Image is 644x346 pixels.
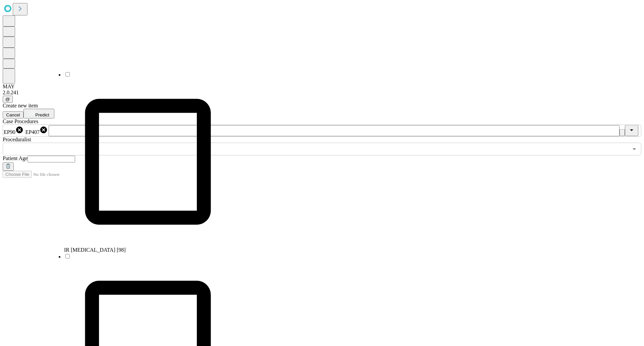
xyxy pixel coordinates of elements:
[4,129,15,135] span: EP90
[3,137,31,142] span: Proceduralist
[3,90,641,96] div: 2.0.241
[3,84,641,90] div: MAY
[3,111,23,118] button: Cancel
[35,112,49,117] span: Predict
[25,126,48,135] div: EP407
[5,97,10,102] span: @
[3,96,13,103] button: @
[3,118,38,124] span: Scheduled Procedure
[64,247,126,253] span: IR [MEDICAL_DATA] [98]
[630,144,639,154] button: Open
[23,109,54,118] button: Predict
[620,129,625,136] button: Clear
[4,126,23,135] div: EP90
[3,103,38,108] span: Create new item
[25,129,40,135] span: EP407
[3,155,28,161] span: Patient Age
[6,112,20,117] span: Cancel
[625,125,638,136] button: Close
